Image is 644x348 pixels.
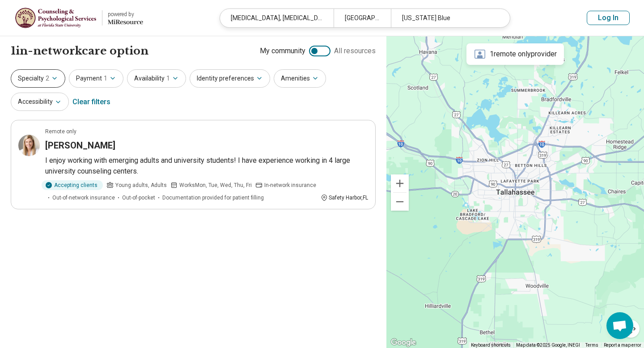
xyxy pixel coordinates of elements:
[391,9,504,27] div: [US_STATE] Blue
[190,69,270,88] button: Identity preferences
[516,343,580,348] span: Map data ©2025 Google, INEGI
[11,69,65,88] button: Specialty2
[72,91,110,113] div: Clear filters
[604,343,641,348] a: Report a map error
[321,194,368,202] div: Safety Harbor , FL
[104,74,107,83] span: 1
[115,181,167,189] span: Young adults, Adults
[45,127,76,136] p: Remote only
[606,312,633,339] div: Open chat
[166,74,170,83] span: 1
[11,43,148,59] h1: 1 in-network care option
[162,194,264,202] span: Documentation provided for patient filling
[108,10,143,18] div: powered by
[179,181,252,189] span: Works Mon, Tue, Wed, Thu, Fri
[587,11,630,25] button: Log In
[11,93,69,111] button: Accessibility
[46,74,49,83] span: 2
[260,46,305,56] span: My community
[334,9,390,27] div: [GEOGRAPHIC_DATA], [GEOGRAPHIC_DATA]
[52,194,115,202] span: Out-of-network insurance
[264,181,316,189] span: In-network insurance
[15,7,97,29] img: Florida State University
[42,180,103,190] div: Accepting clients
[127,69,186,88] button: Availability1
[466,43,564,65] div: 1 remote only provider
[391,174,409,192] button: Zoom in
[585,343,598,348] a: Terms (opens in new tab)
[45,155,368,177] p: I enjoy working with emerging adults and university students! I have experience working in 4 larg...
[122,194,155,202] span: Out-of-pocket
[69,69,123,88] button: Payment1
[220,9,334,27] div: [MEDICAL_DATA], [MEDICAL_DATA]
[334,46,376,56] span: All resources
[45,139,115,152] h3: [PERSON_NAME]
[14,7,143,29] a: Florida State Universitypowered by
[391,193,409,211] button: Zoom out
[274,69,326,88] button: Amenities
